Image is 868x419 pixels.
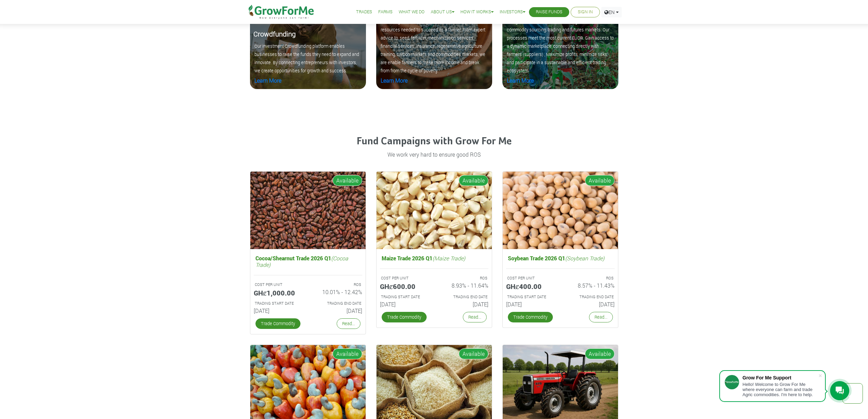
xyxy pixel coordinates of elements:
h5: GHȼ600.00 [380,282,429,290]
h5: Maize Trade 2026 Q1 [380,253,488,263]
a: What We Do [399,9,425,16]
a: Raise Funds [536,9,562,16]
a: Sign In [578,9,593,16]
small: Farmers gain access to comprehensive support and resources needed to succeed as a farmer. From ex... [381,19,485,73]
h6: 8.93% - 11.64% [439,282,488,289]
a: Trade Commodity [508,312,553,322]
p: ROS [567,275,614,281]
i: (Maize Trade) [432,255,465,262]
p: COST PER UNIT [507,275,554,281]
h5: Cocoa/Shearnut Trade 2026 Q1 [254,253,362,270]
a: Read... [463,312,487,322]
h6: 10.01% - 12.42% [313,289,362,295]
a: Farms [378,9,393,16]
h4: Fund Campaigns with Grow For Me [250,135,618,148]
a: Trade Commodity [255,318,300,329]
h5: GHȼ1,000.00 [254,289,303,297]
span: Available [333,175,362,186]
a: Read... [337,318,361,329]
a: EN [601,7,622,17]
p: ROS [440,275,487,281]
a: Trades [356,9,372,16]
span: Available [459,175,488,186]
p: ROS [314,282,361,288]
small: Navigate the future of sustainable agricultural commodity sourcing, trading and futures markets. ... [507,19,614,73]
h6: [DATE] [313,307,362,314]
p: Estimated Trading End Date [440,294,487,300]
span: Available [585,348,615,359]
h6: [DATE] [506,301,555,307]
p: Estimated Trading Start Date [381,294,428,300]
p: COST PER UNIT [381,275,428,281]
img: growforme image [503,172,618,249]
i: (Cocoa Trade) [255,255,348,268]
a: How it Works [460,9,494,16]
a: Learn More [381,77,408,84]
img: growforme image [377,172,492,249]
a: Trade Commodity [382,312,427,322]
span: Available [585,175,615,186]
h6: [DATE] [254,307,303,314]
div: Grow For Me Support [742,375,818,380]
p: Estimated Trading End Date [314,301,361,306]
img: growforme image [250,172,366,249]
a: About Us [431,9,454,16]
a: Read... [589,312,613,322]
p: Estimated Trading End Date [567,294,614,300]
p: We work very hard to ensure good ROS [251,150,617,159]
span: Available [333,348,362,359]
i: (Soybean Trade) [565,255,604,262]
h6: [DATE] [380,301,429,307]
b: Crowdfunding [253,29,296,38]
h6: [DATE] [565,301,615,307]
p: Estimated Trading Start Date [255,301,302,306]
div: Hello! Welcome to Grow For Me where everyone can farm and trade Agric commodities. I'm here to help. [742,382,818,397]
p: Estimated Trading Start Date [507,294,554,300]
span: Available [459,348,488,359]
small: Our investment Crowdfunding platform enables businesses to raise the funds they need to expand an... [254,43,359,73]
h5: GHȼ400.00 [506,282,555,290]
a: Learn More [507,77,534,84]
p: COST PER UNIT [255,282,302,288]
h5: Soybean Trade 2026 Q1 [506,253,615,263]
h6: 8.57% - 11.43% [565,282,615,289]
a: Learn More [254,77,281,84]
h6: [DATE] [439,301,488,307]
a: Investors [500,9,525,16]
